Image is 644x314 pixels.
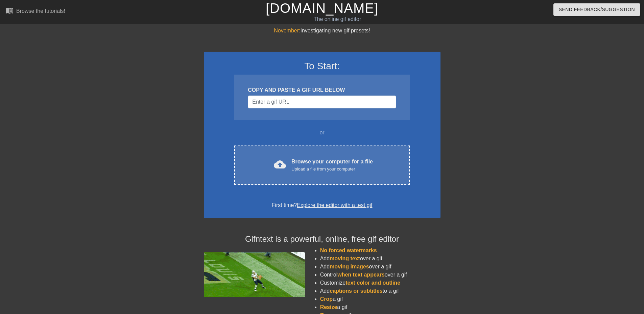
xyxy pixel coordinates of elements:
[221,129,423,137] div: or
[5,6,65,17] a: Browse the tutorials!
[266,1,378,16] a: [DOMAIN_NAME]
[204,234,440,244] h4: Gifntext is a powerful, online, free gif editor
[291,158,373,173] div: Browse your computer for a file
[345,280,400,286] span: text color and outline
[320,304,337,310] span: Resize
[330,264,369,269] span: moving images
[559,5,635,14] span: Send Feedback/Suggestion
[248,86,396,94] div: COPY AND PASTE A GIF URL BELOW
[330,256,360,261] span: moving text
[204,252,305,297] img: football_small.gif
[16,8,65,14] div: Browse the tutorials!
[330,288,382,294] span: captions or subtitles
[320,263,440,271] li: Add over a gif
[320,255,440,263] li: Add over a gif
[320,279,440,287] li: Customize
[297,202,372,208] a: Explore the editor with a test gif
[320,303,440,311] li: a gif
[320,287,440,295] li: Add to a gif
[213,201,432,209] div: First time?
[5,6,14,15] span: menu_book
[320,271,440,279] li: Control over a gif
[320,247,377,253] span: No forced watermarks
[291,166,373,173] div: Upload a file from your computer
[320,296,333,302] span: Crop
[320,295,440,303] li: a gif
[204,27,440,35] div: Investigating new gif presets!
[337,272,385,278] span: when text appears
[218,15,457,23] div: The online gif editor
[553,3,640,16] button: Send Feedback/Suggestion
[274,158,286,171] span: cloud_upload
[248,96,396,108] input: Username
[213,60,432,72] h3: To Start:
[274,28,300,33] span: November:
